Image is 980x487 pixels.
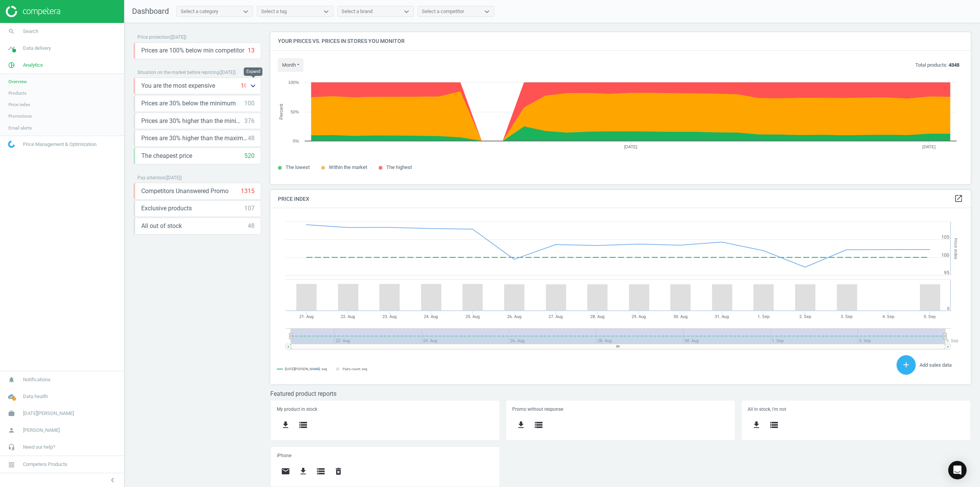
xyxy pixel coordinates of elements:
[141,117,244,125] span: Prices are 30% higher than the minimum
[920,362,952,368] span: Add sales data
[8,79,27,85] span: Overview
[248,46,255,55] div: 13
[270,32,971,50] h4: Your prices vs. prices in stores you monitor
[954,194,963,203] i: open_in_new
[953,238,958,259] tspan: Price Index
[512,407,728,412] h5: Promo without response
[341,314,355,319] tspan: 22. Aug
[23,444,55,451] span: Need our help?
[954,194,963,204] a: open_in_new
[516,420,526,430] i: get_app
[4,440,19,454] i: headset_mic
[382,314,397,319] tspan: 23. Aug
[343,367,367,371] tspan: Pairs count: avg
[23,141,96,148] span: Price Management & Optimization
[316,467,325,476] i: storage
[748,416,765,434] button: get_app
[329,164,367,170] span: Within the market
[915,62,959,69] p: Total products:
[897,355,916,375] button: add
[248,222,255,230] div: 48
[137,34,170,40] span: Price protection
[841,314,853,319] tspan: 3. Sep
[23,393,48,400] span: Data health
[4,406,19,421] i: work
[299,314,314,319] tspan: 21. Aug
[244,67,263,76] div: Expand
[270,390,971,397] h3: Featured product reports
[752,420,761,430] i: get_app
[141,152,192,160] span: The cheapest price
[748,407,964,412] h5: All in stock, i'm not
[277,407,493,412] h5: My product in stock
[948,461,967,479] div: Open Intercom Messenger
[288,80,299,85] text: 100%
[244,152,255,160] div: 520
[277,416,294,434] button: get_app
[8,90,26,96] span: Products
[165,175,182,180] span: ( [DATE] )
[424,314,438,319] tspan: 24. Aug
[8,125,32,131] span: Email alerts
[758,314,769,319] tspan: 1. Sep
[322,367,327,371] tspan: avg
[947,306,949,311] text: 0
[299,467,308,476] i: get_app
[507,314,521,319] tspan: 26. Aug
[137,175,165,180] span: Pay attention
[248,81,258,90] i: keyboard_arrow_down
[341,8,372,15] div: Select a brand
[941,234,949,240] text: 105
[141,187,229,195] span: Competitors Unanswered Promo
[281,467,290,476] i: email
[286,164,310,170] span: The lowest
[941,253,949,258] text: 100
[765,416,783,434] button: storage
[23,62,43,69] span: Analytics
[270,190,971,208] h4: Price Index
[23,410,74,417] span: [DATE][PERSON_NAME]
[386,164,412,170] span: The highest
[141,99,236,108] span: Prices are 30% below the minimum
[624,144,637,149] tspan: [DATE]
[673,314,688,319] tspan: 30. Aug
[170,34,186,40] span: ( [DATE] )
[248,134,255,143] div: 48
[590,314,604,319] tspan: 28. Aug
[291,110,299,114] text: 50%
[6,6,60,17] img: ajHJNr6hYgQAAAAASUVORK5CYII=
[103,475,122,485] button: chevron_left
[946,338,958,343] tspan: 5. Sep
[141,46,244,55] span: Prices are 100% below min competitor
[23,427,60,434] span: [PERSON_NAME]
[922,144,936,149] tspan: [DATE]
[330,462,347,480] button: delete_forever
[181,8,218,15] div: Select a category
[8,102,30,108] span: Price index
[244,117,255,125] div: 376
[4,24,19,39] i: search
[141,82,215,90] span: You are the most expensive
[23,45,51,52] span: Data delivery
[534,420,543,430] i: storage
[715,314,729,319] tspan: 31. Aug
[279,103,284,120] tspan: Percent
[23,461,67,468] span: Competera Products
[334,467,343,476] i: delete_forever
[277,453,493,458] h5: iPhone
[769,420,779,430] i: storage
[244,204,255,213] div: 107
[4,41,19,56] i: timeline
[281,420,290,430] i: get_app
[8,113,32,119] span: Promotions
[632,314,646,319] tspan: 29. Aug
[882,314,894,319] tspan: 4. Sep
[422,8,464,15] div: Select a competitor
[4,423,19,438] i: person
[132,7,169,16] span: Dashboard
[293,139,299,143] text: 0%
[244,99,255,108] div: 100
[799,314,811,319] tspan: 2. Sep
[241,187,255,195] div: 1315
[137,70,219,75] span: Situation on the market before repricing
